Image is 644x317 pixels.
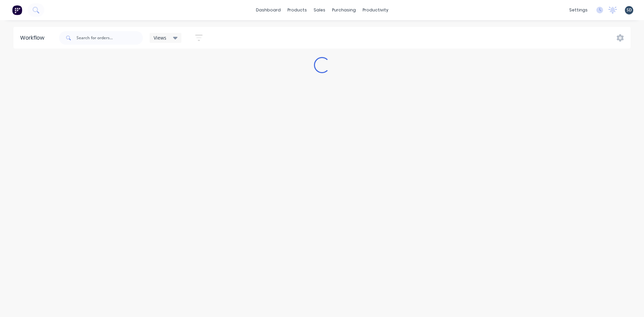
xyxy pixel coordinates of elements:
[359,5,392,15] div: productivity
[154,34,166,41] span: Views
[329,5,359,15] div: purchasing
[76,31,143,45] input: Search for orders...
[310,5,329,15] div: sales
[284,5,310,15] div: products
[566,5,591,15] div: settings
[253,5,284,15] a: dashboard
[20,34,48,42] div: Workflow
[627,7,632,13] span: SD
[12,5,22,15] img: Factory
